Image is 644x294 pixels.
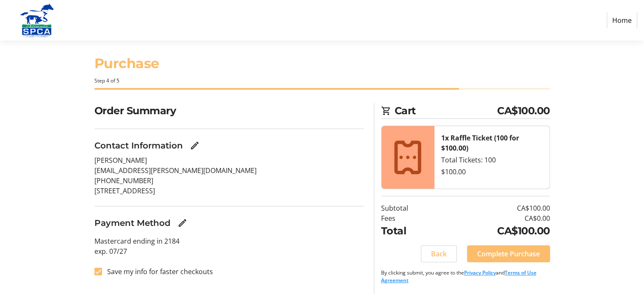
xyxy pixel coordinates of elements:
h3: Payment Method [94,217,171,229]
button: Back [421,245,457,262]
button: Edit Contact Information [186,137,203,154]
p: [STREET_ADDRESS] [94,186,364,196]
td: CA$100.00 [438,223,550,239]
td: CA$0.00 [438,213,550,223]
h1: Purchase [94,53,550,74]
span: Cart [395,103,498,118]
div: Total Tickets: 100 [441,155,543,165]
h3: Contact Information [94,139,183,152]
span: Complete Purchase [477,249,540,259]
img: Alberta SPCA's Logo [7,3,67,37]
span: CA$100.00 [497,103,550,118]
strong: 1x Raffle Ticket (100 for $100.00) [441,133,519,153]
p: [PHONE_NUMBER] [94,176,364,186]
div: $100.00 [441,167,543,177]
p: By clicking submit, you agree to the and [381,269,550,284]
button: Edit Payment Method [174,214,191,231]
label: Save my info for faster checkouts [102,267,213,277]
p: [EMAIL_ADDRESS][PERSON_NAME][DOMAIN_NAME] [94,165,364,176]
a: Home [607,12,637,28]
h2: Order Summary [94,103,364,118]
div: Step 4 of 5 [94,77,550,85]
td: Total [381,223,438,239]
p: [PERSON_NAME] [94,155,364,165]
td: Subtotal [381,203,438,213]
button: Complete Purchase [467,245,550,262]
a: Terms of Use Agreement [381,269,536,284]
a: Privacy Policy [464,269,496,276]
span: Back [431,249,447,259]
td: CA$100.00 [438,203,550,213]
td: Fees [381,213,438,223]
p: Mastercard ending in 2184 exp. 07/27 [94,236,364,256]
